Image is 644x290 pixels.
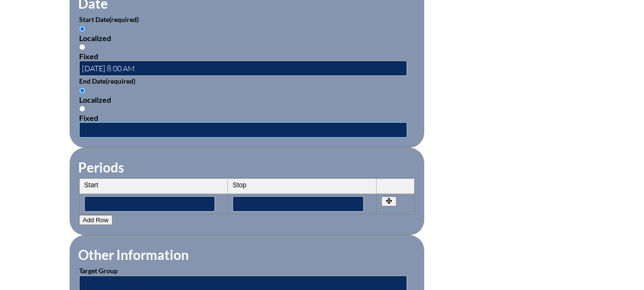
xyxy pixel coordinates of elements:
th: Start [80,179,228,194]
input: Localized [79,87,85,94]
label: End Date [79,77,135,85]
th: Stop [228,179,377,194]
input: Localized [79,26,85,32]
button: Add Row [79,215,112,225]
legend: Other Information [77,247,190,263]
span: (required) [106,77,135,85]
div: Localized [79,95,415,104]
span: (required) [109,15,139,23]
div: Fixed [79,113,415,122]
legend: Periods [77,159,125,175]
div: Localized [79,33,415,43]
label: Target Group [79,267,118,275]
input: Fixed [79,44,85,50]
div: Fixed [79,52,415,61]
input: Fixed [79,106,85,112]
label: Start Date [79,15,139,23]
